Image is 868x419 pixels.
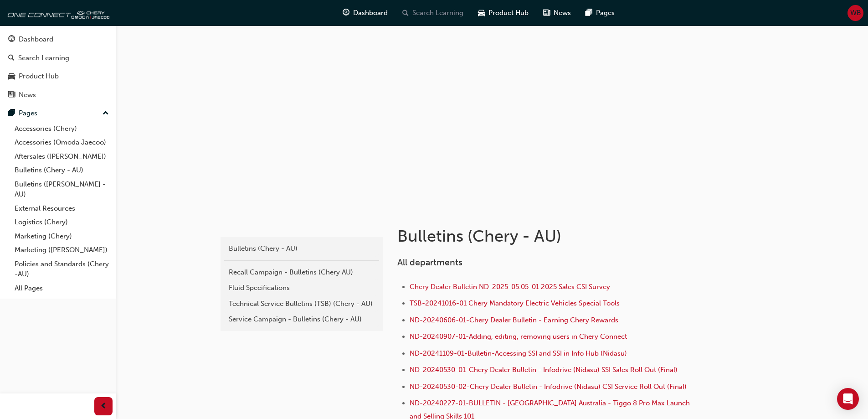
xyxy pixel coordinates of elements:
[8,91,15,99] span: news-icon
[478,7,485,19] span: car-icon
[353,8,388,18] span: Dashboard
[335,4,395,22] a: guage-iconDashboard
[224,280,379,296] a: Fluid Specifications
[343,7,349,19] span: guage-icon
[410,283,610,291] a: Chery Dealer Bulletin ND-2025-05.05-01 2025 Sales CSI Survey
[103,108,109,119] span: up-icon
[11,202,113,216] a: External Resources
[596,8,615,18] span: Pages
[224,296,379,312] a: Technical Service Bulletins (TSB) (Chery - AU)
[397,226,696,246] h1: Bulletins (Chery - AU)
[837,388,859,410] div: Open Intercom Messenger
[471,4,536,22] a: car-iconProduct Hub
[11,243,113,257] a: Marketing ([PERSON_NAME])
[19,34,53,45] div: Dashboard
[229,299,375,309] div: Technical Service Bulletins (TSB) (Chery - AU)
[224,311,379,327] a: Service Campaign - Bulletins (Chery - AU)
[11,163,113,177] a: Bulletins (Chery - AU)
[554,8,571,18] span: News
[8,36,15,44] span: guage-icon
[410,332,627,341] a: ND-20240907-01-Adding, editing, removing users in Chery Connect
[4,50,113,67] a: Search Learning
[410,316,618,324] a: ND-20240606-01-Chery Dealer Bulletin - Earning Chery Rewards
[410,383,687,391] a: ND-20240530-02-Chery Dealer Bulletin - Infodrive (Nidasu) CSI Service Roll Out (Final)
[850,8,861,18] span: WB
[11,257,113,281] a: Policies and Standards (Chery -AU)
[4,87,113,103] a: News
[412,8,463,18] span: Search Learning
[224,241,379,257] a: Bulletins (Chery - AU)
[488,8,529,18] span: Product Hub
[11,150,113,164] a: Aftersales ([PERSON_NAME])
[229,283,375,293] div: Fluid Specifications
[229,243,375,254] div: Bulletins (Chery - AU)
[578,4,622,22] a: pages-iconPages
[8,109,15,118] span: pages-icon
[11,215,113,229] a: Logistics (Chery)
[8,54,15,62] span: search-icon
[19,71,59,82] div: Product Hub
[543,7,550,19] span: news-icon
[4,29,113,105] button: DashboardSearch LearningProduct HubNews
[11,122,113,136] a: Accessories (Chery)
[11,177,113,202] a: Bulletins ([PERSON_NAME] - AU)
[11,281,113,295] a: All Pages
[11,229,113,243] a: Marketing (Chery)
[847,5,863,21] button: WB
[5,4,109,22] img: oneconnect
[410,299,620,307] a: TSB-20241016-01 Chery Mandatory Electric Vehicles Special Tools
[11,135,113,150] a: Accessories (Omoda Jaecoo)
[229,314,375,325] div: Service Campaign - Bulletins (Chery - AU)
[536,4,578,22] a: news-iconNews
[586,7,592,19] span: pages-icon
[100,401,107,412] span: prev-icon
[229,267,375,278] div: Recall Campaign - Bulletins (Chery AU)
[19,90,36,100] div: News
[18,53,69,63] div: Search Learning
[4,68,113,85] a: Product Hub
[410,349,627,357] a: ND-20241109-01-Bulletin-Accessing SSI and SSI in Info Hub (Nidasu)
[4,105,113,122] button: Pages
[397,257,462,268] span: All departments
[402,7,409,19] span: search-icon
[8,72,15,81] span: car-icon
[410,366,678,374] a: ND-20240530-01-Chery Dealer Bulletin - Infodrive (Nidasu) SSI Sales Roll Out (Final)
[4,31,113,48] a: Dashboard
[19,108,37,119] div: Pages
[224,264,379,280] a: Recall Campaign - Bulletins (Chery AU)
[395,4,471,22] a: search-iconSearch Learning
